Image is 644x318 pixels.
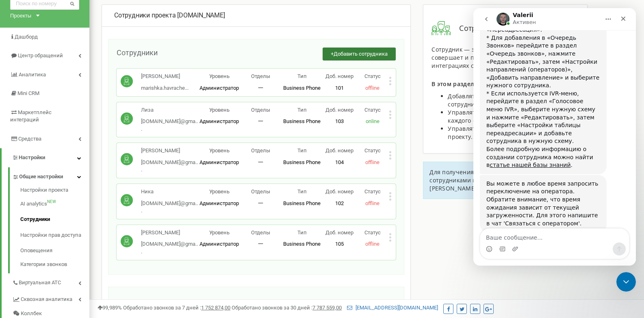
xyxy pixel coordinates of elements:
span: Статус [364,107,381,113]
span: Сотрудники проекта [114,11,176,19]
span: Маркетплейс интеграций [10,109,52,123]
a: Общие настройки [12,167,89,184]
span: 一 [258,159,263,165]
span: Обработано звонков за 7 дней : [123,305,230,311]
span: Обработано звонков за 30 дней : [232,305,342,311]
a: Настройки [2,148,89,167]
span: Добавить сотрудника [334,51,388,57]
iframe: Intercom live chat [616,272,636,292]
button: +Добавить сотрудника [323,48,396,61]
span: marishka.havrache... [141,85,189,91]
span: Отделы [251,73,270,79]
span: В этом разделе у вас есть возможность: [432,80,552,88]
span: Статус [364,188,381,195]
a: Настройки проекта [20,186,89,196]
div: [DOMAIN_NAME] [114,11,398,20]
span: 一 [258,241,263,247]
span: Статус [364,73,381,79]
a: Настройки прав доступа [20,227,89,243]
span: Уровень [209,229,230,236]
a: [EMAIL_ADDRESS][DOMAIN_NAME] [347,305,438,311]
a: Сотрудники [20,212,89,227]
u: 7 787 559,00 [312,305,342,311]
span: Средства [18,136,41,142]
span: Центр обращений [18,52,63,58]
span: Business Phone [283,118,321,124]
span: Управлять SIP аккаунтами и номерами каждого сотрудника; [448,108,562,124]
p: 103 [323,118,356,125]
a: AI analyticsNEW [20,196,89,212]
span: Уровень [209,73,230,79]
span: Доб. номер [325,107,353,113]
span: Администратор [199,159,239,165]
span: 一 [258,118,263,124]
span: Администратор [199,241,239,247]
span: Уровень [209,188,230,195]
u: 1 752 874,00 [201,305,230,311]
span: Business Phone [283,200,321,206]
span: Тип [297,107,307,113]
span: Доб. номер [325,73,353,79]
span: Business Phone [283,159,321,165]
p: 104 [323,159,356,167]
a: Виртуальная АТС [12,273,89,290]
span: Business Phone [283,85,321,91]
span: Аналитика [19,71,46,78]
span: Статус [364,147,381,154]
span: Business Phone [283,241,321,247]
span: Доб. номер [325,188,353,195]
a: Сквозная аналитика [12,290,89,307]
span: Доб. номер [325,147,353,154]
span: Сотрудники [117,48,158,57]
span: Администратор [199,118,239,124]
span: Сотрудник — это пользователь проекта, который совершает и принимает вызовы и участвует в интеграц... [432,45,577,69]
span: 一 [258,85,263,91]
span: Администратор [199,200,239,206]
span: offline [365,159,379,165]
p: [PERSON_NAME] [141,73,189,80]
span: Отделы [251,147,270,154]
span: Для получения инструкции по управлению сотрудниками проекта перейдите [PERSON_NAME] [429,168,557,192]
span: Сквозная аналитика [21,296,72,303]
span: Дашборд [15,34,38,40]
p: Ника [141,188,199,196]
span: [DOMAIN_NAME]@gma... [141,159,198,173]
span: [DOMAIN_NAME]@gma... [141,200,198,214]
span: Отделы [251,229,270,236]
p: 105 [323,240,356,248]
span: Тип [297,147,307,154]
span: Коллбек [21,310,42,318]
span: Тип [297,188,307,195]
div: Проекты [10,12,31,19]
a: Оповещения [20,243,89,259]
span: Уровень [209,147,230,154]
span: Добавлять, редактировать и удалять сотрудников проекта; [448,92,556,108]
span: offline [365,241,379,247]
span: Статус [364,229,381,236]
iframe: Intercom live chat [473,8,636,266]
span: Настройки [19,154,45,160]
span: Управлять правами доступа сотрудников к проекту. [448,125,574,141]
span: [DOMAIN_NAME]@gma... [141,118,198,132]
span: Администратор [199,85,239,91]
p: [PERSON_NAME] [141,229,199,237]
span: 一 [258,200,263,206]
span: online [366,118,379,124]
a: Категории звонков [20,259,89,268]
span: [DOMAIN_NAME]@gma... [141,241,198,255]
span: Тип [297,73,307,79]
